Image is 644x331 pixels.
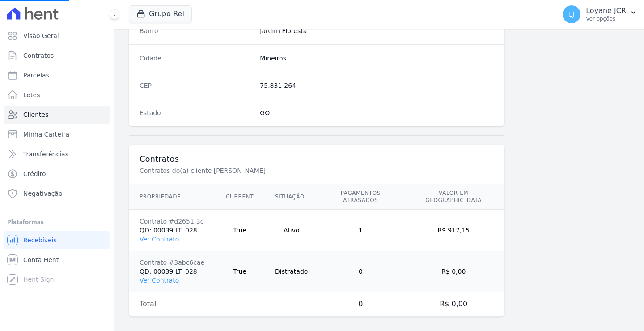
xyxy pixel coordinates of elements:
span: Negativação [23,189,63,198]
div: Contrato #3abc6cae [140,258,204,267]
dd: 75.831-264 [260,81,494,90]
td: 0 [318,292,402,316]
a: Transferências [4,145,110,163]
dt: Cidade [140,54,253,63]
a: Minha Carteira [4,125,110,143]
td: 0 [318,251,402,292]
dd: Mineiros [260,54,494,63]
p: Ver opções [586,15,626,22]
td: QD: 00039 LT: 028 [129,251,215,292]
td: Distratado [264,251,318,292]
a: Ver Contrato [140,236,179,243]
td: R$ 0,00 [402,292,504,316]
span: Visão Geral [23,31,59,40]
dt: CEP [140,81,253,90]
td: R$ 917,15 [402,210,504,251]
span: Parcelas [23,71,49,80]
a: Parcelas [4,66,110,84]
p: Loyane JCR [586,6,626,15]
th: Propriedade [129,184,215,210]
span: Contratos [23,51,54,60]
div: Plataformas [7,217,107,228]
td: Total [129,292,215,316]
span: Minha Carteira [23,130,69,139]
a: Clientes [4,106,110,124]
p: Contratos do(a) cliente [PERSON_NAME] [140,166,440,175]
td: Ativo [264,210,318,251]
a: Negativação [4,185,110,202]
span: Conta Hent [23,255,59,264]
td: R$ 0,00 [402,251,504,292]
th: Situação [264,184,318,210]
button: Grupo Rei [129,5,192,22]
dd: GO [260,108,494,117]
td: 1 [318,210,402,251]
th: Current [215,184,264,210]
td: QD: 00039 LT: 028 [129,210,215,251]
td: True [215,210,264,251]
span: LJ [569,11,574,17]
button: LJ Loyane JCR Ver opções [555,2,644,27]
td: True [215,251,264,292]
a: Ver Contrato [140,277,179,284]
a: Conta Hent [4,251,110,269]
span: Lotes [23,90,40,99]
th: Valor em [GEOGRAPHIC_DATA] [402,184,504,210]
span: Transferências [23,150,68,159]
span: Crédito [23,169,46,178]
a: Visão Geral [4,27,110,45]
div: Contrato #d2651f3c [140,217,204,226]
h3: Contratos [140,154,494,164]
a: Recebíveis [4,231,110,249]
span: Clientes [23,110,48,119]
th: Pagamentos Atrasados [318,184,402,210]
dt: Estado [140,108,253,117]
a: Crédito [4,165,110,183]
a: Contratos [4,47,110,64]
dd: Jardim Floresta [260,26,494,35]
span: Recebíveis [23,236,57,245]
a: Lotes [4,86,110,104]
dt: Bairro [140,26,253,35]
